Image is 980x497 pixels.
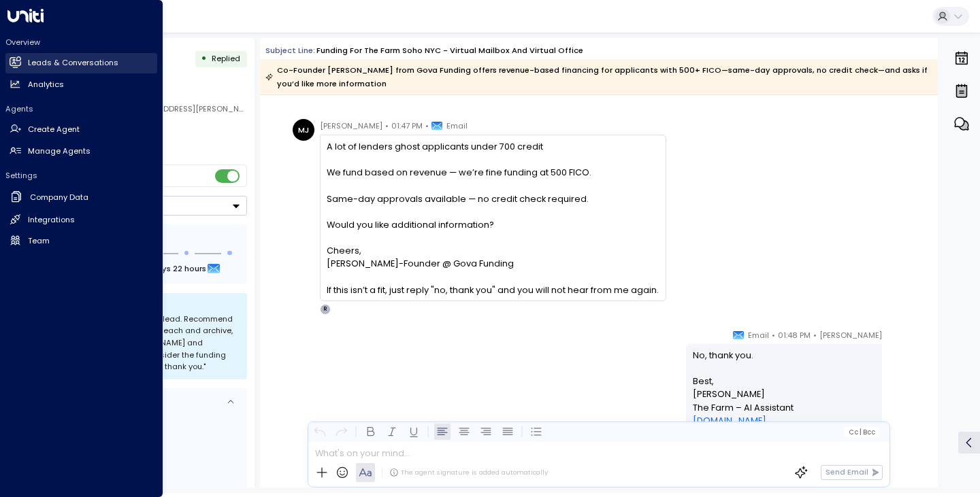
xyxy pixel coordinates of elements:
[389,468,548,477] div: The agent signature is added automatically
[28,214,75,226] h2: Integrations
[327,140,659,296] div: A lot of lenders ghost applicants under 700 credit We fund based on revenue — we’re fine funding ...
[201,49,207,69] div: •
[5,170,157,181] h2: Settings
[316,45,583,56] div: funding for The Farm Soho NYC - Virtual Mailbox and Virtual Office
[265,63,931,90] div: Co-Founder [PERSON_NAME] from Gova Funding offers revenue-based financing for applicants with 500...
[28,145,91,157] h2: Manage Agents
[5,209,157,230] a: Integrations
[748,328,769,342] span: Email
[385,119,389,133] span: •
[28,79,64,90] h2: Analytics
[5,53,157,73] a: Leads & Conversations
[320,119,382,133] span: [PERSON_NAME]
[446,119,468,133] span: Email
[693,388,876,440] p: [PERSON_NAME] The Farm – AI Assistant
[265,45,315,56] span: Subject Line:
[849,428,875,436] span: Cc Bcc
[65,103,323,114] span: [PERSON_NAME][EMAIL_ADDRESS][PERSON_NAME][DOMAIN_NAME]
[5,230,157,251] a: Team
[28,235,50,247] h2: Team
[819,328,882,342] span: [PERSON_NAME]
[772,328,775,342] span: •
[778,328,811,342] span: 01:48 PM
[53,261,238,276] div: Next Follow Up:
[860,428,862,436] span: |
[320,304,331,315] div: R
[887,328,909,350] img: 5_headshot.jpg
[110,261,206,276] span: In about 1 days 22 hours
[30,192,88,203] h2: Company Data
[312,424,328,440] button: Undo
[391,119,423,133] span: 01:47 PM
[693,349,876,375] p: No, thank you.
[28,124,80,135] h2: Create Agent
[28,57,118,69] h2: Leads & Conversations
[5,120,157,140] a: Create Agent
[693,414,766,427] a: [DOMAIN_NAME]
[5,103,157,114] h2: Agents
[5,186,157,209] a: Company Data
[5,37,157,48] h2: Overview
[333,424,350,440] button: Redo
[293,119,314,141] div: MJ
[212,53,240,64] span: Replied
[693,375,876,388] p: Best,
[813,328,817,342] span: •
[53,233,238,245] div: Follow Up Sequence
[5,74,157,95] a: Analytics
[5,141,157,161] a: Manage Agents
[425,119,429,133] span: •
[844,427,879,437] button: Cc|Bcc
